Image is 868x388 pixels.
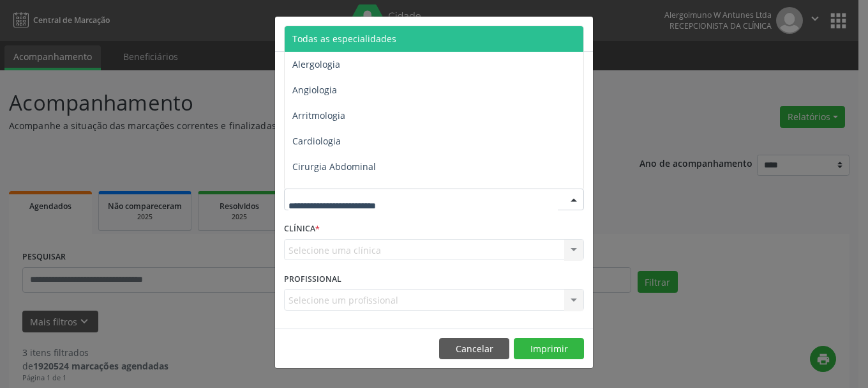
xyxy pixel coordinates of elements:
button: Imprimir [514,338,584,360]
span: Cardiologia [292,135,341,147]
button: Close [567,17,593,48]
label: PROFISSIONAL [284,269,341,289]
h5: Relatório de agendamentos [284,26,430,42]
span: Cirurgia Abdominal [292,160,376,173]
label: CLÍNICA [284,219,320,239]
button: Cancelar [439,338,509,360]
span: Angiologia [292,84,337,96]
span: Arritmologia [292,109,345,121]
span: Todas as especialidades [292,33,396,45]
span: Cirurgia Bariatrica [292,186,371,198]
span: Alergologia [292,58,340,70]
